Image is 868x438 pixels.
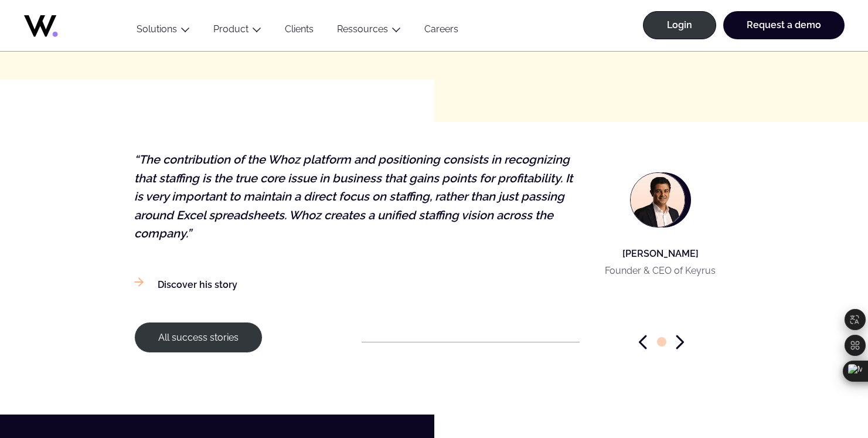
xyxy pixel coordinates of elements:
button: Solutions [125,23,202,39]
p: [PERSON_NAME] [605,246,716,261]
a: Discover his story [134,277,237,292]
a: Careers [413,23,470,39]
p: Founder & CEO of Keyrus [605,266,716,276]
a: Request a demo [723,11,845,39]
span: Next slide [676,335,684,349]
p: “The contribution of the Whoz platform and positioning consists in recognizing that staffing is t... [134,151,577,243]
iframe: Chatbot [791,361,852,422]
span: Previous slide [639,335,647,349]
span: Go to slide 1 [657,337,666,347]
a: All success stories [134,322,263,353]
a: Login [643,11,716,39]
button: Product [202,23,273,39]
figure: 1 / 1 [134,132,734,322]
a: Clients [273,23,325,39]
img: Eric-Cohen-orange-carre.png [631,173,685,227]
button: Ressources [325,23,413,39]
a: Product [213,23,249,35]
a: Ressources [337,23,388,35]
